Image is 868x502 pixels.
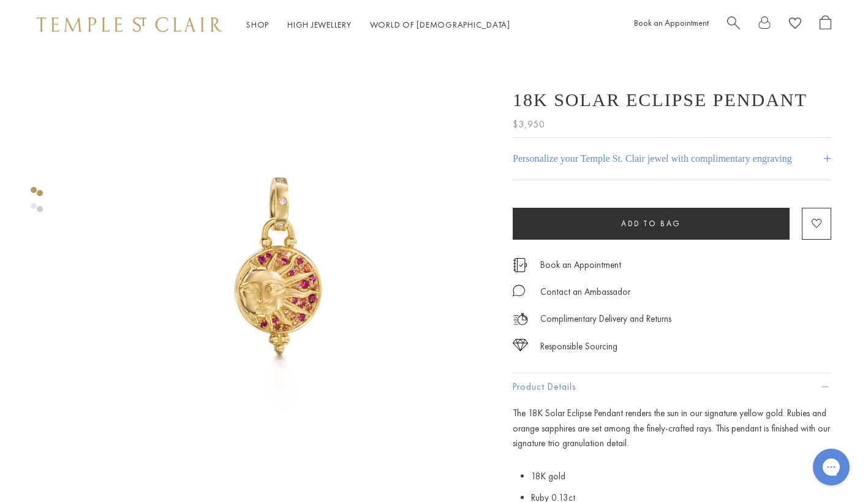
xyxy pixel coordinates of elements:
img: icon_sourcing.svg [513,339,528,351]
div: Product gallery navigation [31,184,37,219]
h4: + [823,147,831,170]
a: ShopShop [246,19,269,30]
a: Book an Appointment [540,258,621,272]
a: View Wishlist [789,15,801,34]
span: Add to bag [621,218,681,229]
h4: Personalize your Temple St. Clair jewel with complimentary engraving [513,151,792,166]
img: Temple St. Clair [37,17,222,32]
p: Complimentary Delivery and Returns [540,311,671,327]
li: 18K gold [531,466,831,487]
button: Add to bag [513,208,790,240]
h1: 18K Solar Eclipse Pendant [513,89,807,110]
a: Search [727,15,740,34]
img: icon_delivery.svg [513,311,528,327]
img: 18K Solar Eclipse Pendant [61,49,494,482]
a: Book an Appointment [634,17,709,28]
button: Product Details [513,373,831,401]
img: icon_appointment.svg [513,258,527,272]
span: $3,950 [513,116,545,132]
a: High JewelleryHigh Jewellery [287,19,352,30]
div: Responsible Sourcing [540,339,617,354]
iframe: Gorgias live chat messenger [807,444,856,490]
a: Open Shopping Bag [820,15,831,34]
span: The 18K Solar Eclipse Pendant renders the sun in our signature yellow gold. Rubies and orange sap... [513,407,830,450]
nav: Main navigation [246,17,510,32]
img: MessageIcon-01_2.svg [513,284,525,297]
a: World of [DEMOGRAPHIC_DATA]World of [DEMOGRAPHIC_DATA] [370,19,510,30]
div: Contact an Ambassador [540,284,630,300]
